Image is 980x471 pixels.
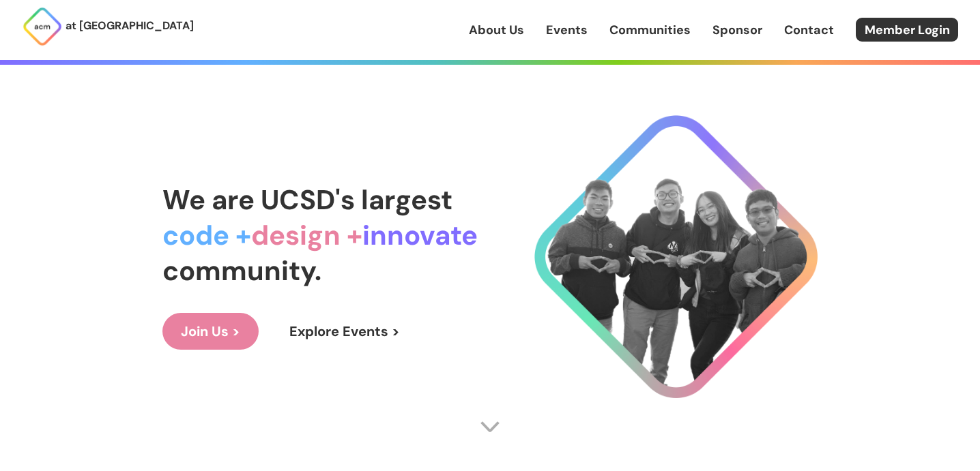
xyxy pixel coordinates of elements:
[162,253,321,288] span: community.
[609,21,691,39] a: Communities
[162,182,452,217] span: We are UCSD's largest
[712,21,762,39] a: Sponsor
[162,217,251,253] span: code +
[271,313,418,350] a: Explore Events >
[22,6,194,47] a: at [GEOGRAPHIC_DATA]
[469,21,524,39] a: About Us
[22,6,63,47] img: ACM Logo
[480,416,500,437] img: Scroll Arrow
[546,21,588,39] a: Events
[162,313,259,350] a: Join Us >
[66,17,194,35] p: at [GEOGRAPHIC_DATA]
[362,217,478,253] span: innovate
[534,115,818,398] img: Cool Logo
[251,217,362,253] span: design +
[784,21,834,39] a: Contact
[856,18,958,42] a: Member Login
